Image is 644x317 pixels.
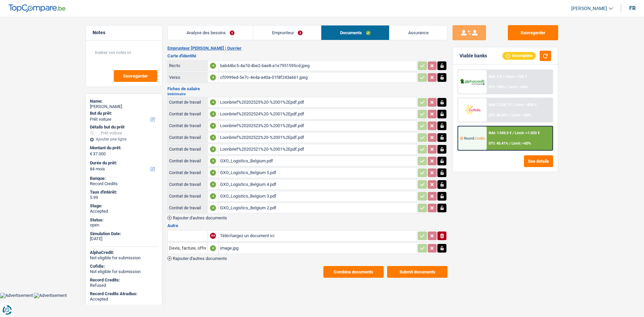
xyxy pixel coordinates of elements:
div: Status: [90,217,158,223]
label: Durée du prêt: [90,160,157,166]
div: Name: [90,99,158,104]
div: Recto [169,63,206,68]
div: Contrat de travail [169,170,206,175]
div: Accepted [90,209,158,214]
span: Limit: <50% [512,113,531,117]
div: A [210,181,216,188]
h3: Fiches de salaire [167,87,447,91]
a: Analyse des besoins [168,25,253,40]
span: Rajouter d'autres documents [173,256,227,261]
div: 5.99 [90,195,158,200]
div: Not eligible for submission [90,269,158,274]
img: Advertisement [34,293,67,298]
div: GXO_Logistics_Belgium 5.pdf [220,168,415,178]
span: / [513,131,514,135]
div: Taux d'intérêt: [90,190,158,195]
span: / [509,141,511,146]
button: See details [524,155,553,167]
div: A [210,193,216,199]
div: Loonbrief%20202521%20-%2001%2Epdf.pdf [220,144,415,154]
span: / [509,113,511,117]
button: Combine documents [323,266,384,278]
div: Contrat de travail [169,147,206,152]
img: Cofidis [460,104,485,116]
div: A [210,99,216,105]
div: A [210,170,216,176]
div: Incomplete [502,52,536,59]
h5: Notes [93,30,155,36]
span: Limit: <60% [508,85,528,89]
span: NAI: 1 549,5 € [489,131,512,135]
label: Montant du prêt: [90,145,157,151]
span: DTI: 100% [489,85,505,89]
div: open [90,222,158,228]
div: A [210,111,216,117]
button: Sauvegarder [508,25,558,40]
div: GXO_Logistics_Belgium.pdf [220,156,415,166]
button: Submit documents [387,266,447,278]
div: image.jpg [220,243,415,253]
div: Ajouter une ligne [90,137,158,142]
span: Limit: >750 € [505,74,527,79]
div: Détails but du prêt [90,124,158,130]
h3: Autre [167,223,447,228]
div: Contrat de travail [169,111,206,116]
span: Limit: <60% [512,141,531,146]
span: Rajouter d'autres documents [173,216,227,220]
span: / [506,85,507,89]
a: [PERSON_NAME] [566,3,613,14]
div: Contrat de travail [169,205,206,210]
span: NAI: 0 € [489,74,502,79]
div: [DATE] [90,236,158,242]
div: Cofidis: [90,264,158,269]
div: NA [210,233,216,239]
div: A [210,135,216,141]
div: Loonbrief%20202524%20-%2001%2Epdf.pdf [220,109,415,119]
a: Emprunteur [253,25,321,40]
div: Loonbrief%20202522%20-%2001%2Epdf.pdf [220,133,415,143]
div: Verso [169,75,206,80]
div: Banque: [90,176,158,181]
img: Record Credits [460,132,485,144]
div: Contrat de travail [169,123,206,128]
div: [PERSON_NAME] [90,104,158,109]
div: Contrat de travail [169,100,206,105]
span: Limit: >1.033 € [515,131,540,135]
div: Loonbrief%20202523%20-%2001%2Epdf.pdf [220,121,415,131]
a: Assurance [389,25,447,40]
button: Sauvegarder [114,70,157,82]
div: A [210,146,216,152]
span: NAI: 2 228,7 € [489,103,512,107]
div: GXO_Logistics_Belgium 2.pdf [220,203,415,213]
div: Contrat de travail [169,194,206,199]
div: Contrat de travail [169,182,206,187]
div: A [210,245,216,251]
div: Viable banks [460,53,487,59]
a: Documents [321,25,389,40]
label: But du prêt: [90,111,157,116]
div: fr [629,5,636,11]
div: Accepted [90,297,158,302]
div: Record Credits [90,181,158,187]
span: [PERSON_NAME] [571,6,607,11]
img: TopCompare Logo [8,4,65,12]
div: A [210,63,216,69]
div: Contrat de travail [169,135,206,140]
div: A [210,74,216,81]
div: A [210,158,216,164]
div: Loonbrief%20202525%20-%2001%2Epdf.pdf [220,97,415,107]
span: DTI: 45.41% [489,141,508,146]
button: Rajouter d'autres documents [167,216,227,220]
h2: Emprunteur [PERSON_NAME] | Ouvrier [167,46,447,51]
div: GXO_Logistics_Belgium 3.pdf [220,191,415,201]
div: A [210,205,216,211]
div: bab44bc5-4a7d-4be2-bae8-a1e7951595cd.jpeg [220,61,415,71]
div: AlphaCredit: [90,250,158,255]
span: Sauvegarder [123,74,148,78]
div: Simulation Date: [90,231,158,236]
button: Rajouter d'autres documents [167,256,227,261]
div: Stage: [90,203,158,209]
div: Contrat de travail [169,158,206,163]
div: Not eligible for submission [90,255,158,261]
span: € [90,151,92,157]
